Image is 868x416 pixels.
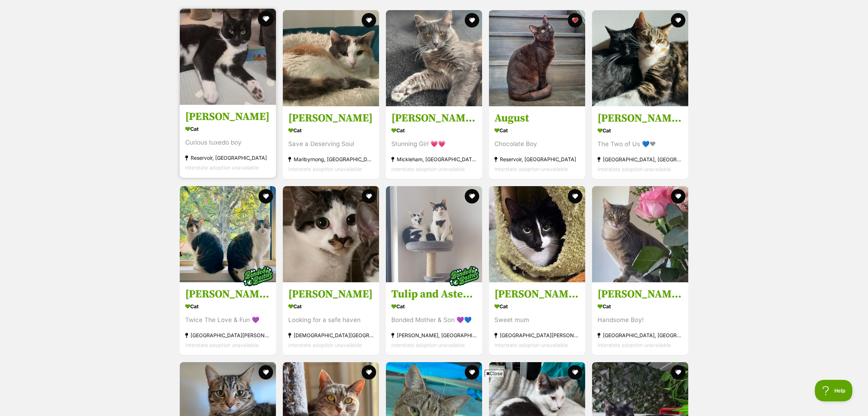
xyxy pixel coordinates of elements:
[494,301,580,312] div: Cat
[489,10,585,106] img: August
[362,365,376,379] button: favourite
[597,342,671,348] span: Interstate adoption unavailable
[597,139,683,149] div: The Two of Us 💙❤
[180,104,276,178] a: [PERSON_NAME] Cat Curious tuxedo boy Reservoir, [GEOGRAPHIC_DATA] Interstate adoption unavailable...
[391,166,465,172] span: Interstate adoption unavailable
[288,139,374,149] div: Save a Deserving Soul
[362,189,376,203] button: favourite
[259,189,273,203] button: favourite
[391,154,477,164] div: Mickleham, [GEOGRAPHIC_DATA]
[671,189,685,203] button: favourite
[494,330,580,340] div: [GEOGRAPHIC_DATA][PERSON_NAME], [GEOGRAPHIC_DATA]
[258,11,274,27] button: favourite
[489,282,585,355] a: [PERSON_NAME]🌹 Cat Sweet mum [GEOGRAPHIC_DATA][PERSON_NAME], [GEOGRAPHIC_DATA] Interstate adoptio...
[185,124,271,134] div: Cat
[391,139,477,149] div: Stunning Girl 💗💗
[597,315,683,325] div: Handsome Boy!
[592,10,688,106] img: Cynthia & Dino
[259,365,273,379] button: favourite
[391,125,477,136] div: Cat
[494,166,568,172] span: Interstate adoption unavailable
[597,111,683,125] h3: [PERSON_NAME] & [PERSON_NAME]
[288,315,374,325] div: Looking for a safe haven
[185,342,259,348] span: Interstate adoption unavailable
[386,186,482,282] img: Tulip and Aster🌷🌼
[283,10,379,106] img: Angelina
[671,365,685,379] button: favourite
[185,164,259,171] span: Interstate adoption unavailable
[597,301,683,312] div: Cat
[465,189,479,203] button: favourite
[283,186,379,282] img: Stevie
[592,186,688,282] img: Humphrey 🐈‍⬛
[180,9,276,105] img: Benedict
[485,370,504,377] span: Close
[288,166,362,172] span: Interstate adoption unavailable
[465,13,479,27] button: favourite
[489,186,585,282] img: Chloe🌹
[494,111,580,125] h3: August
[185,110,271,124] h3: [PERSON_NAME]
[185,330,271,340] div: [GEOGRAPHIC_DATA][PERSON_NAME], [GEOGRAPHIC_DATA]
[288,330,374,340] div: [DEMOGRAPHIC_DATA][GEOGRAPHIC_DATA], [GEOGRAPHIC_DATA]
[568,13,582,27] button: favourite
[815,380,854,402] iframe: Help Scout Beacon - Open
[391,330,477,340] div: [PERSON_NAME], [GEOGRAPHIC_DATA]
[386,10,482,106] img: Hilda 🌷
[362,13,376,27] button: favourite
[494,342,568,348] span: Interstate adoption unavailable
[489,106,585,179] a: August Cat Chocolate Boy Reservoir, [GEOGRAPHIC_DATA] Interstate adoption unavailable favourite
[288,154,374,164] div: Maribyrnong, [GEOGRAPHIC_DATA]
[185,315,271,325] div: Twice The Love & Fun 💜
[391,301,477,312] div: Cat
[391,342,465,348] span: Interstate adoption unavailable
[597,166,671,172] span: Interstate adoption unavailable
[597,154,683,164] div: [GEOGRAPHIC_DATA], [GEOGRAPHIC_DATA]
[671,13,685,27] button: favourite
[180,186,276,282] img: Tesha & Tori 🌷🌺
[465,365,479,379] button: favourite
[494,139,580,149] div: Chocolate Boy
[288,342,362,348] span: Interstate adoption unavailable
[597,330,683,340] div: [GEOGRAPHIC_DATA], [GEOGRAPHIC_DATA]
[494,125,580,136] div: Cat
[494,154,580,164] div: Reservoir, [GEOGRAPHIC_DATA]
[391,111,477,125] h3: [PERSON_NAME] 🌷
[494,315,580,325] div: Sweet mum
[568,189,582,203] button: favourite
[283,106,379,179] a: [PERSON_NAME] Cat Save a Deserving Soul Maribyrnong, [GEOGRAPHIC_DATA] Interstate adoption unavai...
[185,153,271,163] div: Reservoir, [GEOGRAPHIC_DATA]
[259,380,609,412] iframe: Advertisement
[288,301,374,312] div: Cat
[391,315,477,325] div: Bonded Mother & Son 💜💙
[597,125,683,136] div: Cat
[386,106,482,179] a: [PERSON_NAME] 🌷 Cat Stunning Girl 💗💗 Mickleham, [GEOGRAPHIC_DATA] Interstate adoption unavailable...
[283,282,379,355] a: [PERSON_NAME] Cat Looking for a safe haven [DEMOGRAPHIC_DATA][GEOGRAPHIC_DATA], [GEOGRAPHIC_DATA]...
[180,282,276,355] a: [PERSON_NAME] & [PERSON_NAME] 🌷🌺 Cat Twice The Love & Fun 💜 [GEOGRAPHIC_DATA][PERSON_NAME], [GEOG...
[386,282,482,355] a: Tulip and Aster🌷🌼 Cat Bonded Mother & Son 💜💙 [PERSON_NAME], [GEOGRAPHIC_DATA] Interstate adoption...
[391,287,477,301] h3: Tulip and Aster🌷🌼
[185,287,271,301] h3: [PERSON_NAME] & [PERSON_NAME] 🌷🌺
[568,365,582,379] button: favourite
[597,287,683,301] h3: [PERSON_NAME] 🐈‍⬛
[288,125,374,136] div: Cat
[288,287,374,301] h3: [PERSON_NAME]
[185,138,271,147] div: Curious tuxedo boy
[240,258,276,294] img: bonded besties
[592,282,688,355] a: [PERSON_NAME] 🐈‍⬛ Cat Handsome Boy! [GEOGRAPHIC_DATA], [GEOGRAPHIC_DATA] Interstate adoption unav...
[446,258,482,294] img: bonded besties
[494,287,580,301] h3: [PERSON_NAME]🌹
[592,106,688,179] a: [PERSON_NAME] & [PERSON_NAME] Cat The Two of Us 💙❤ [GEOGRAPHIC_DATA], [GEOGRAPHIC_DATA] Interstat...
[185,301,271,312] div: Cat
[288,111,374,125] h3: [PERSON_NAME]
